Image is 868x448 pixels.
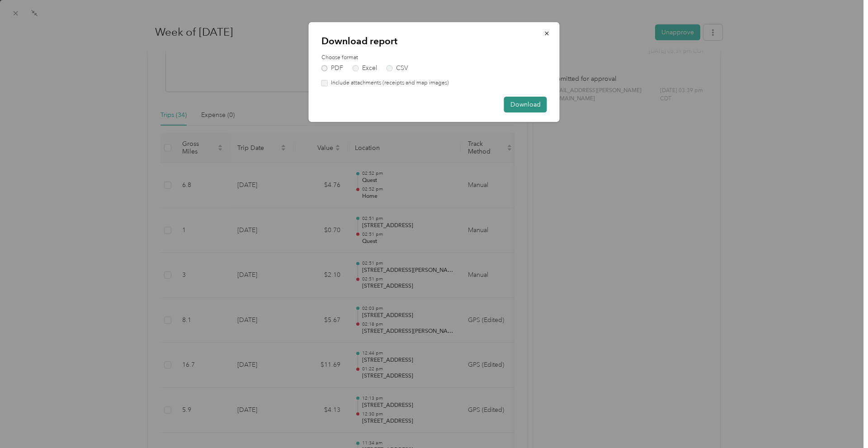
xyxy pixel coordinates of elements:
[504,97,547,112] button: Download
[353,65,377,71] label: Excel
[387,65,408,71] label: CSV
[321,35,547,47] p: Download report
[321,54,547,62] label: Choose format
[328,79,449,87] label: Include attachments (receipts and map images)
[321,65,343,71] label: PDF
[817,397,868,448] iframe: Everlance-gr Chat Button Frame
